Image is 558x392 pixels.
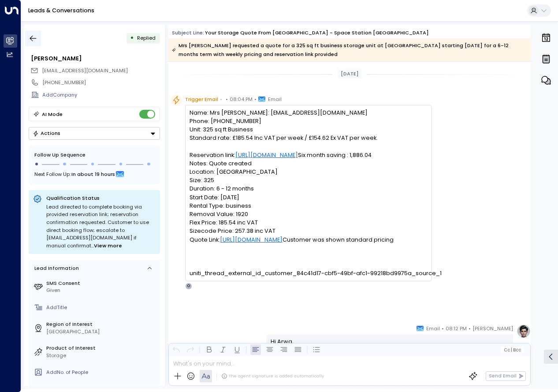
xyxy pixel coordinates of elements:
div: Your storage quote from [GEOGRAPHIC_DATA] - Space Station [GEOGRAPHIC_DATA] [205,29,429,37]
button: Actions [29,127,160,140]
a: Leads & Conversations [28,7,94,14]
span: • [226,95,228,104]
div: Button group with a nested menu [29,127,160,140]
p: Qualification Status [46,194,156,202]
span: [EMAIL_ADDRESS][DOMAIN_NAME] [42,67,128,74]
div: O [185,283,192,290]
span: Subject Line: [172,29,204,36]
label: Product of Interest [46,344,157,352]
div: [DATE] [338,69,361,79]
img: profile-logo.png [517,324,531,338]
span: Email [268,95,282,104]
div: [PHONE_NUMBER] [42,79,160,86]
span: Email [426,324,440,333]
div: Mrs [PERSON_NAME] requested a quote for a 325 sq ft business storage unit at [GEOGRAPHIC_DATA] st... [172,41,526,59]
span: • [469,324,471,333]
span: | [511,347,512,352]
div: AddTitle [46,304,157,311]
span: Cc Bcc [504,347,521,352]
div: The agent signature is added automatically [221,373,324,379]
div: Lead directed to complete booking via provided reservation link; reservation confirmation request... [46,203,156,250]
span: View more [94,242,122,250]
span: 08:12 PM [446,324,467,333]
span: Replied [137,34,156,41]
pre: Name: Mrs [PERSON_NAME]: [EMAIL_ADDRESS][DOMAIN_NAME] Phone: [PHONE_NUMBER] Unit: 325 sq ft Busin... [190,108,427,278]
label: SMS Consent [46,280,157,287]
div: Actions [33,130,60,136]
label: Region of Interest [46,321,157,328]
button: Redo [185,344,196,355]
div: [GEOGRAPHIC_DATA] [46,328,157,336]
div: Storage [46,352,157,359]
div: Lead Information [32,265,79,272]
div: AI Mode [42,110,63,119]
div: AddCompany [42,91,160,99]
a: [URL][DOMAIN_NAME] [235,151,298,159]
button: Cc|Bcc [501,347,524,353]
div: [PERSON_NAME] [31,54,160,63]
a: [URL][DOMAIN_NAME] [220,235,283,244]
span: In about 19 hours [71,169,115,179]
span: • [442,324,444,333]
div: Given [46,287,157,294]
span: [PERSON_NAME] [472,324,513,333]
button: Undo [171,344,182,355]
span: 08:04 PM [230,95,253,104]
div: Next Follow Up: [34,169,154,179]
div: AddNo. of People [46,369,157,376]
span: • [220,95,222,104]
div: • [130,32,134,45]
span: Trigger Email [185,95,218,104]
div: Follow Up Sequence [34,151,154,159]
span: madebyarwa@gmail.com [42,67,128,75]
span: • [254,95,257,104]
